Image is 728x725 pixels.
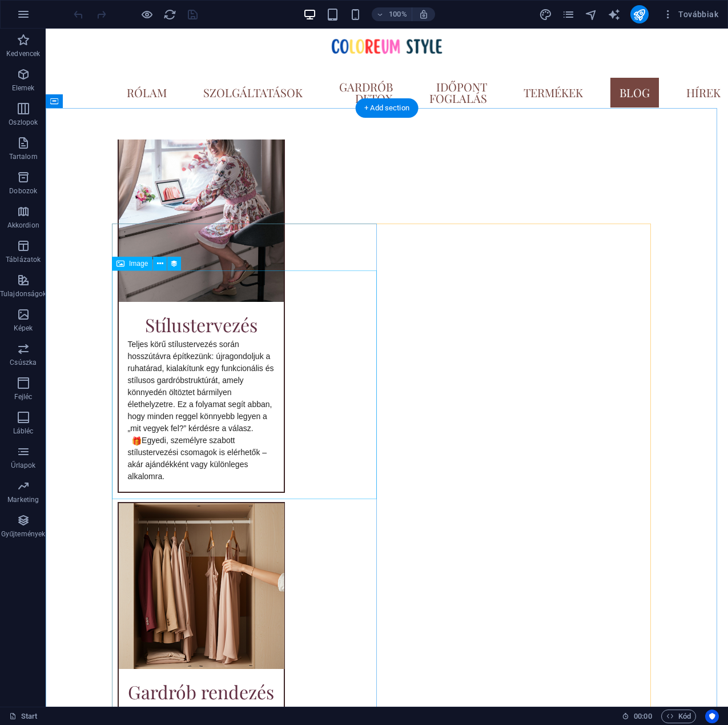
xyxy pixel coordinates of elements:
button: Kód [661,710,696,723]
a: Kattintson a kijelölés megszüntetéséhez. Dupla kattintás az oldalak megnyitásához [9,710,38,723]
button: 100% [372,7,412,21]
p: Gyűjtemények [1,529,45,539]
p: Táblázatok [6,255,41,264]
p: Dobozok [9,186,37,196]
p: Csúszka [10,358,37,367]
button: reload [163,7,176,21]
p: Képek [14,324,33,333]
span: 00 00 [634,710,651,723]
i: Közzététel [633,8,646,21]
p: Fejléc [14,392,33,401]
p: Akkordion [7,221,39,230]
span: Kód [666,710,691,723]
i: Átméretezés esetén automatikusan beállítja a nagyítási szintet a választott eszköznek megfelelően. [419,9,429,19]
button: pages [562,7,576,21]
button: design [539,7,553,21]
button: publish [630,5,649,23]
p: Elemek [12,83,35,93]
span: : [642,712,643,720]
span: Image [129,260,148,267]
button: text_generator [608,7,621,21]
span: Továbbiak [662,9,718,20]
p: Lábléc [13,427,34,436]
i: Tervezés (Ctrl+Alt+Y) [539,8,552,21]
i: Oldalak (Ctrl+Alt+S) [562,8,575,21]
p: Tartalom [9,152,38,161]
button: Kattintson ide az előnézeti módból való kilépéshez és a szerkesztés folytatásához [140,7,154,21]
i: AI Writer [608,8,621,21]
button: Továbbiak [658,5,723,23]
i: Weboldal újratöltése [163,8,176,21]
i: Navigátor [585,8,598,21]
button: navigator [585,7,598,21]
p: Űrlapok [11,461,35,470]
p: Marketing [7,495,39,504]
h6: 100% [389,7,407,21]
h6: Munkamenet idő [622,710,652,723]
div: + Add section [355,98,419,118]
p: Oszlopok [9,118,38,127]
p: Kedvencek [6,49,40,58]
button: Usercentrics [705,710,719,723]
